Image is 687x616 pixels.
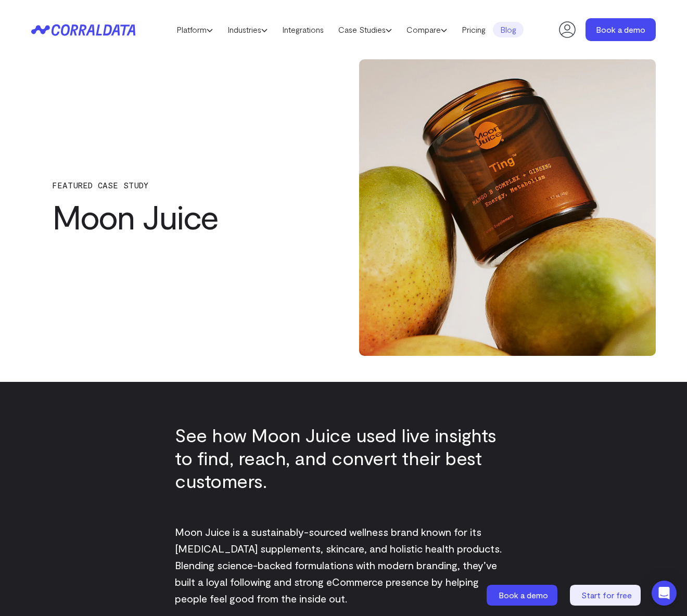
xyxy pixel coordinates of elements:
a: Compare [399,22,454,37]
p: FEATURED CASE STUDY [52,181,307,190]
a: Start for free [570,585,643,606]
a: Blog [493,22,524,37]
span: Start for free [581,590,632,600]
a: Integrations [275,22,331,37]
a: Case Studies [331,22,399,37]
a: Platform [169,22,220,37]
h1: Moon Juice [52,198,307,235]
div: Open Intercom Messenger [652,581,677,606]
p: See how Moon Juice used live insights to find, reach, and convert their best customers. [175,423,512,492]
a: Pricing [454,22,493,37]
a: Industries [220,22,275,37]
span: Book a demo [499,590,548,600]
span: Moon Juice is a sustainably-sourced wellness brand known for its [MEDICAL_DATA] supplements, skin... [175,525,502,605]
a: Book a demo [586,18,656,41]
a: Book a demo [487,585,559,606]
